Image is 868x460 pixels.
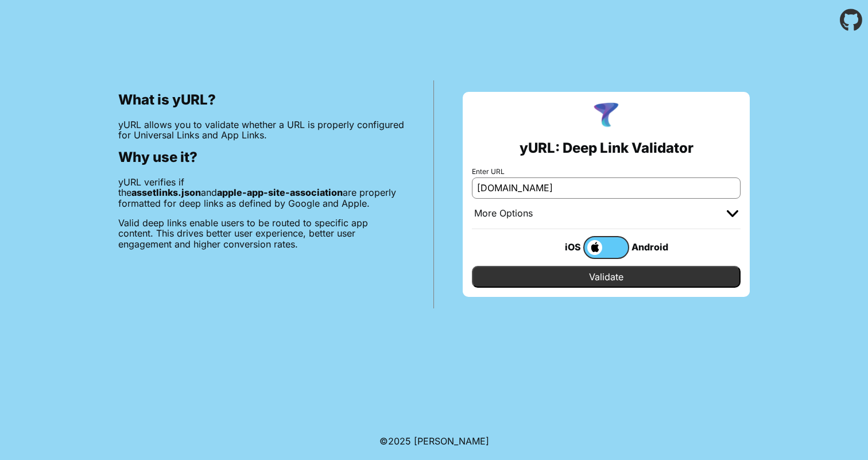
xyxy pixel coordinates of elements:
label: Enter URL [472,168,741,176]
h2: Why use it? [118,149,405,165]
b: assetlinks.json [131,187,201,198]
a: Michael Ibragimchayev's Personal Site [414,435,489,447]
div: Android [629,239,675,254]
p: Valid deep links enable users to be routed to specific app content. This drives better user exper... [118,218,405,249]
p: yURL allows you to validate whether a URL is properly configured for Universal Links and App Links. [118,119,405,141]
b: apple-app-site-association [217,187,343,198]
img: yURL Logo [591,101,621,131]
h2: yURL: Deep Link Validator [520,140,693,156]
h2: What is yURL? [118,92,405,108]
div: iOS [537,239,583,254]
input: e.g. https://app.chayev.com/xyx [472,177,741,198]
footer: © [379,422,489,460]
span: 2025 [388,435,411,447]
img: chevron [727,210,738,217]
div: More Options [474,208,533,219]
input: Validate [472,266,741,288]
p: yURL verifies if the and are properly formatted for deep links as defined by Google and Apple. [118,177,405,208]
